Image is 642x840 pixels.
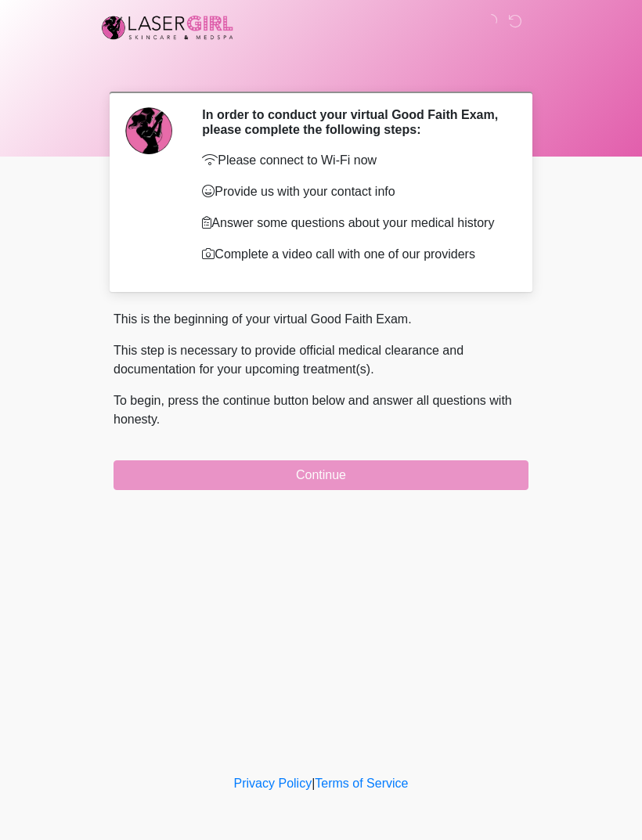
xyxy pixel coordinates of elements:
p: This step is necessary to provide official medical clearance and documentation for your upcoming ... [114,341,528,379]
h2: In order to conduct your virtual Good Faith Exam, please complete the following steps: [202,107,505,137]
p: This is the beginning of your virtual Good Faith Exam. [114,310,528,329]
p: Please connect to Wi-Fi now [202,151,505,170]
a: Terms of Service [315,777,408,790]
a: | [312,777,315,790]
a: Privacy Policy [234,777,312,790]
p: Answer some questions about your medical history [202,214,505,233]
button: Continue [114,460,528,490]
p: Provide us with your contact info [202,182,505,201]
img: Agent Avatar [125,107,172,154]
p: To begin, press the continue button below and answer all questions with honesty. [114,391,528,429]
h1: ‎ ‎ [102,56,540,85]
img: Laser Girl Med Spa LLC Logo [98,12,237,43]
p: Complete a video call with one of our providers [202,245,505,264]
